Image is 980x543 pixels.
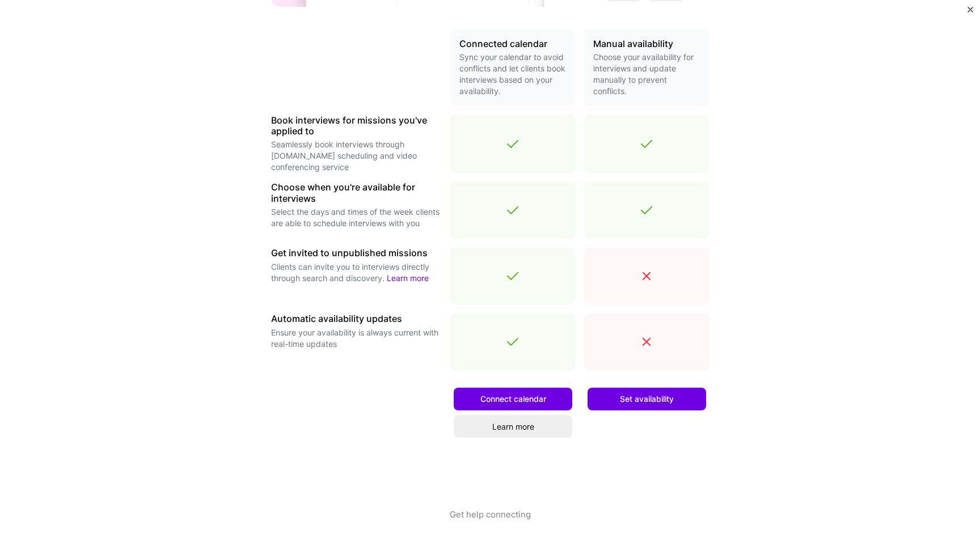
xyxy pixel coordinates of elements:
[480,393,546,405] span: Connect calendar
[593,52,700,97] p: Choose your availability for interviews and update manually to prevent conflicts.
[271,182,441,203] h3: Choose when you're available for interviews
[387,273,429,283] a: Learn more
[593,39,700,49] h3: Manual availability
[588,388,706,410] button: Set availability
[454,388,572,410] button: Connect calendar
[271,115,441,137] h3: Book interviews for missions you've applied to
[271,248,441,258] h3: Get invited to unpublished missions
[271,261,441,284] p: Clients can invite you to interviews directly through search and discovery.
[271,206,441,229] p: Select the days and times of the week clients are able to schedule interviews with you
[454,415,572,438] a: Learn more
[271,327,441,350] p: Ensure your availability is always current with real-time updates
[271,313,441,324] h3: Automatic availability updates
[459,52,566,97] p: Sync your calendar to avoid conflicts and let clients book interviews based on your availability.
[271,139,441,173] p: Seamlessly book interviews through [DOMAIN_NAME] scheduling and video conferencing service
[450,508,531,543] button: Get help connecting
[968,7,973,19] button: Close
[620,393,674,405] span: Set availability
[459,39,566,49] h3: Connected calendar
